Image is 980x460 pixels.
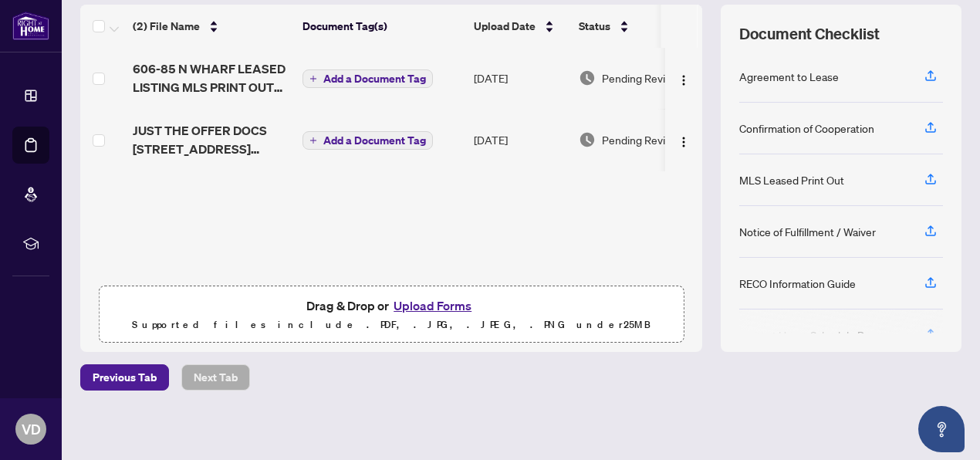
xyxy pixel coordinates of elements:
span: Pending Review [602,69,679,86]
div: Agreement to Lease [739,68,839,85]
button: Logo [671,127,696,152]
button: Add a Document Tag [302,69,433,89]
button: Open asap [918,406,965,452]
div: MLS Leased Print Out [739,171,844,188]
th: (2) File Name [127,5,296,48]
span: Add a Document Tag [323,73,426,84]
img: Logo [678,136,690,148]
div: Notice of Fulfillment / Waiver [739,223,876,240]
span: plus [309,75,317,83]
button: Logo [671,66,696,90]
span: Drag & Drop orUpload FormsSupported files include .PDF, .JPG, .JPEG, .PNG under25MB [100,286,683,343]
div: RECO Information Guide [739,275,856,292]
p: Supported files include .PDF, .JPG, .JPEG, .PNG under 25 MB [109,316,674,334]
img: Document Status [579,69,596,86]
img: logo [12,12,49,40]
span: Pending Review [602,131,679,148]
td: [DATE] [468,47,573,109]
img: Document Status [579,131,596,148]
span: (2) File Name [133,18,200,35]
span: Add a Document Tag [323,135,426,146]
div: Confirmation of Cooperation [739,120,874,137]
th: Document Tag(s) [296,5,468,48]
span: Upload Date [474,18,536,35]
td: [DATE] [468,109,573,171]
button: Previous Tab [80,364,169,391]
span: Document Checklist [739,23,880,45]
span: 606-85 N WHARF LEASED LISTING MLS PRINT OUT e78dcb75-02cd-47f3-aa24-013ea51724a7.pdf [133,59,290,96]
span: Previous Tab [93,365,157,390]
button: Upload Forms [389,296,476,316]
th: Upload Date [468,5,573,48]
img: Logo [678,74,690,86]
span: Status [579,18,610,35]
span: plus [309,137,317,144]
button: Next Tab [181,364,250,391]
span: JUST THE OFFER DOCS [STREET_ADDRESS] Paperwork.pdf [133,121,290,158]
button: Add a Document Tag [302,69,433,88]
button: Add a Document Tag [302,131,433,150]
span: VD [22,418,41,440]
th: Status [573,5,704,48]
span: Drag & Drop or [306,296,476,316]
